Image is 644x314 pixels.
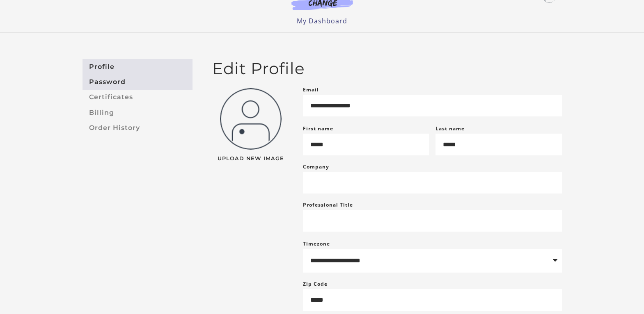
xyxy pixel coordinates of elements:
[303,162,329,172] label: Company
[83,105,193,120] a: Billing
[303,200,353,210] label: Professional Title
[83,90,193,105] a: Certificates
[303,279,328,289] label: Zip Code
[83,59,193,74] a: Profile
[212,156,290,162] span: Upload New Image
[297,16,347,25] a: My Dashboard
[435,125,465,132] label: Last name
[303,240,330,247] label: Timezone
[303,125,333,132] label: First name
[83,74,193,89] a: Password
[303,85,319,95] label: Email
[83,120,193,135] a: Order History
[212,59,562,78] h2: Edit Profile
